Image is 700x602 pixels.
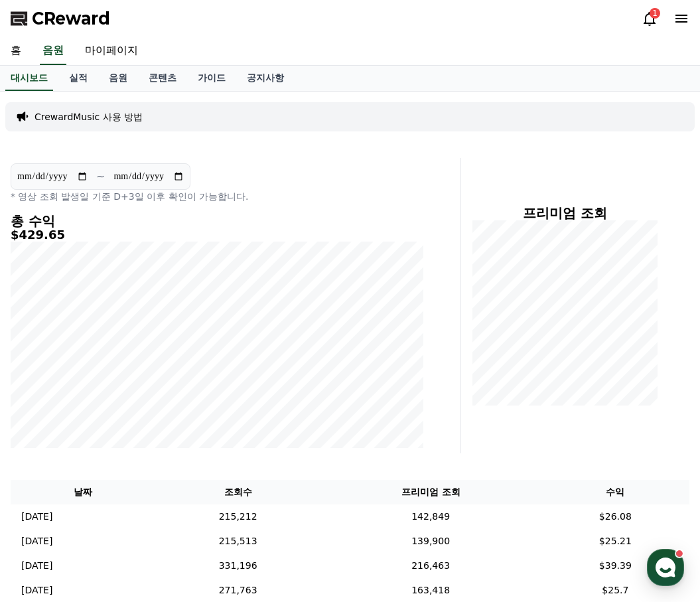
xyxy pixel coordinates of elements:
a: 대화 [88,421,171,454]
p: ~ [96,169,105,185]
a: 홈 [4,421,88,454]
p: [DATE] [21,534,52,548]
th: 날짜 [11,480,156,504]
td: 215,513 [156,529,320,554]
th: 프리미엄 조회 [320,480,541,504]
td: $25.21 [541,529,689,554]
td: 142,849 [320,504,541,529]
td: 331,196 [156,554,320,578]
span: 대화 [121,441,137,452]
td: 216,463 [320,554,541,578]
a: 음원 [40,37,66,65]
h4: 프리미엄 조회 [472,206,658,220]
span: 홈 [42,441,50,451]
a: 실적 [58,66,98,91]
td: $39.39 [541,554,689,578]
a: CReward [11,8,110,29]
a: 콘텐츠 [138,66,187,91]
a: 대시보드 [5,66,53,91]
a: 1 [642,11,658,27]
a: 마이페이지 [74,37,149,65]
a: 공지사항 [236,66,295,91]
th: 조회수 [156,480,320,504]
p: * 영상 조회 발생일 기준 D+3일 이후 확인이 가능합니다. [11,190,423,203]
p: [DATE] [21,583,52,597]
span: CReward [32,8,110,29]
a: 설정 [171,421,255,454]
a: 가이드 [187,66,236,91]
th: 수익 [541,480,689,504]
div: 1 [650,8,660,19]
a: 음원 [98,66,138,91]
h5: $429.65 [11,228,423,242]
p: [DATE] [21,510,52,524]
p: [DATE] [21,559,52,573]
a: CrewardMusic 사용 방법 [35,110,143,123]
h4: 총 수익 [11,214,423,228]
td: 139,900 [320,529,541,554]
span: 설정 [205,441,221,451]
td: $26.08 [541,504,689,529]
td: 215,212 [156,504,320,529]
